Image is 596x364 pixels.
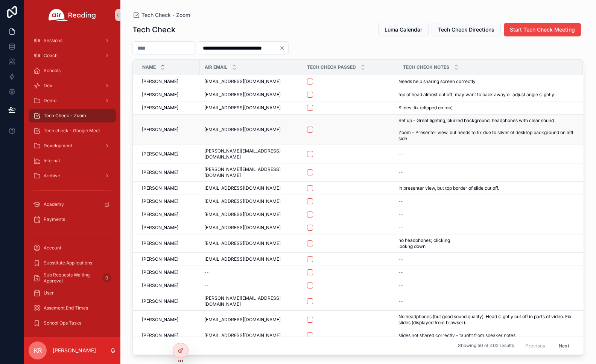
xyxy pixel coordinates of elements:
a: [PERSON_NAME] [142,317,195,323]
span: Tech Check Directions [438,26,494,33]
span: [PERSON_NAME] [142,240,178,246]
span: Tech Check - Zoom [44,113,86,119]
a: [PERSON_NAME] [142,127,195,133]
span: -- [398,211,403,217]
span: [PERSON_NAME] [142,282,178,288]
a: [PERSON_NAME] [142,198,195,204]
a: [EMAIL_ADDRESS][DOMAIN_NAME] [204,225,298,231]
a: slides not shared correctly - taught from speaker notes [398,332,574,338]
span: [PERSON_NAME][EMAIL_ADDRESS][DOMAIN_NAME] [204,295,298,307]
span: -- [398,225,403,231]
button: Luma Calendar [378,23,429,36]
span: [PERSON_NAME] [142,256,178,262]
a: [EMAIL_ADDRESS][DOMAIN_NAME] [204,256,298,262]
button: Next [553,340,575,352]
a: top of head almost cut off; may want to back away or adjust angle slightly [398,92,574,98]
a: [EMAIL_ADDRESS][DOMAIN_NAME] [204,332,298,338]
a: No headphones (but good sound quality). Head slightly cut off in parts of video. Fix slides (disp... [398,314,574,326]
span: -- [398,256,403,262]
a: Needs help sharing screen correctly [398,79,574,85]
span: no headphones; clicking lookng down [398,237,478,249]
span: -- [398,151,403,157]
span: Demo [44,98,56,104]
a: Set up - Great lighting, blurred background, headphones with clear sound Zoom - Presenter view, b... [398,118,574,142]
span: Development [44,143,72,149]
a: -- [398,211,574,217]
a: -- [398,269,574,275]
span: [EMAIL_ADDRESS][DOMAIN_NAME] [204,332,281,338]
span: [PERSON_NAME] [142,185,178,191]
a: [EMAIL_ADDRESS][DOMAIN_NAME] [204,92,298,98]
a: Archive [29,169,116,183]
span: Tech Check - Zoom [141,11,190,19]
span: [PERSON_NAME] [142,151,178,157]
span: -- [398,298,403,304]
h1: Tech Check [132,24,175,35]
span: [EMAIL_ADDRESS][DOMAIN_NAME] [204,79,281,85]
span: [PERSON_NAME] [142,269,178,275]
span: [PERSON_NAME] [142,332,178,338]
a: [PERSON_NAME] [142,211,195,217]
a: Sub Requests Waiting Approval0 [29,271,116,285]
a: Substitute Applications [29,256,116,270]
a: Dev [29,79,116,92]
a: -- [398,169,574,175]
span: [PERSON_NAME] [142,225,178,231]
span: [PERSON_NAME] [142,92,178,98]
span: Showing 50 of 402 results [458,343,514,349]
a: Slides: fix (clipped on top) [398,105,574,111]
div: 0 [102,273,111,282]
span: Archive [44,173,60,179]
span: [EMAIL_ADDRESS][DOMAIN_NAME] [204,225,281,231]
a: Tech check - Google Meet [29,124,116,137]
a: Tech Check - Zoom [29,109,116,122]
div: scrollable content [24,30,120,337]
button: Tech Check Directions [432,23,501,36]
span: Coach [44,53,58,59]
span: Tech check - Google Meet [44,128,100,134]
a: Coach [29,49,116,62]
a: -- [398,225,574,231]
span: [PERSON_NAME] [142,79,178,85]
span: [EMAIL_ADDRESS][DOMAIN_NAME] [204,105,281,111]
span: Account [44,245,61,251]
span: -- [204,282,209,288]
a: School Ops Tasks [29,316,116,330]
a: [PERSON_NAME] [142,240,195,246]
span: Start Tech Check Meeting [510,26,575,33]
span: [EMAIL_ADDRESS][DOMAIN_NAME] [204,317,281,323]
img: App logo [49,9,96,21]
a: [PERSON_NAME] [142,298,195,304]
span: [EMAIL_ADDRESS][DOMAIN_NAME] [204,185,281,191]
a: User [29,286,116,300]
a: [PERSON_NAME] [142,185,195,191]
a: Demo [29,94,116,107]
span: [EMAIL_ADDRESS][DOMAIN_NAME] [204,211,281,217]
span: [PERSON_NAME] [142,105,178,111]
span: -- [204,269,209,275]
span: -- [398,282,403,288]
span: Assement End Times [44,305,88,311]
span: -- [398,169,403,175]
a: [EMAIL_ADDRESS][DOMAIN_NAME] [204,79,298,85]
a: -- [398,151,574,157]
span: Needs help sharing screen correctly [398,79,476,85]
a: [PERSON_NAME][EMAIL_ADDRESS][DOMAIN_NAME] [204,148,298,160]
button: Start Tech Check Meeting [504,23,581,36]
span: Schools [44,68,61,74]
a: -- [398,256,574,262]
a: -- [204,269,298,275]
a: Academy [29,198,116,211]
a: [PERSON_NAME] [142,92,195,98]
span: Payments [44,216,65,222]
span: [PERSON_NAME] [142,298,178,304]
a: [PERSON_NAME] [142,282,195,288]
a: no headphones; clicking lookng down [398,237,574,249]
a: Account [29,241,116,255]
a: [PERSON_NAME] [142,225,195,231]
span: slides not shared correctly - taught from speaker notes [398,332,515,338]
span: -- [398,198,403,204]
span: Name [142,64,156,70]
